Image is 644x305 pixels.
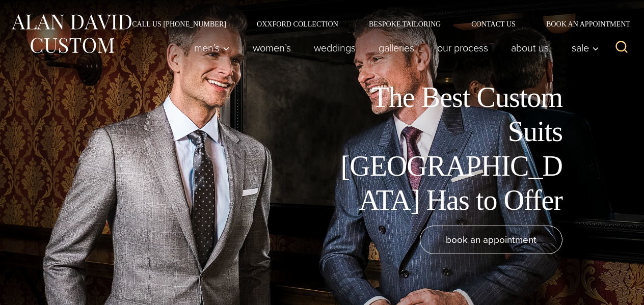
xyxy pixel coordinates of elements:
a: Our Process [426,38,500,58]
a: Women’s [242,38,303,58]
span: Sale [572,43,599,53]
span: Men’s [194,43,230,53]
a: Contact Us [456,20,531,27]
a: Call Us [PHONE_NUMBER] [117,20,242,27]
button: View Search Form [609,36,634,60]
a: Book an Appointment [531,20,634,27]
h1: The Best Custom Suits [GEOGRAPHIC_DATA] Has to Offer [333,80,562,217]
nav: Secondary Navigation [117,20,634,27]
span: book an appointment [446,232,536,247]
a: book an appointment [420,226,562,254]
a: Oxxford Collection [242,20,354,27]
a: weddings [303,38,367,58]
a: Galleries [367,38,426,58]
img: Alan David Custom [10,11,132,57]
nav: Primary Navigation [183,38,605,58]
a: About Us [500,38,560,58]
a: Bespoke Tailoring [354,20,456,27]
